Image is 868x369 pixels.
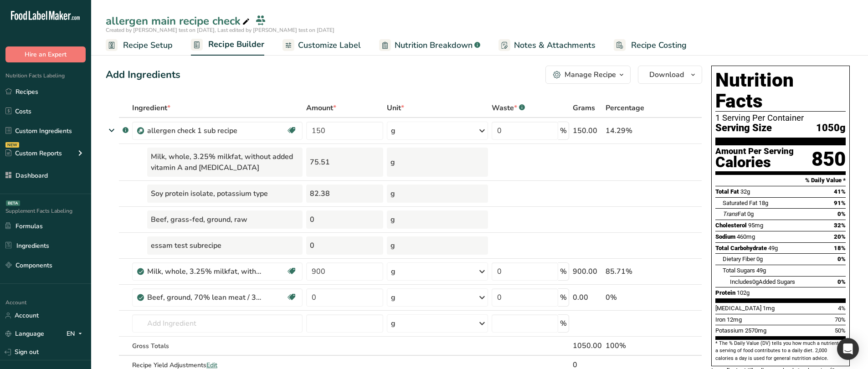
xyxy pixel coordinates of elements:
span: 41% [834,188,846,195]
span: Download [649,69,684,80]
span: Created by [PERSON_NAME] test on [DATE], Last edited by [PERSON_NAME] test on [DATE] [106,26,334,34]
input: Add Ingredient [132,314,303,333]
div: allergen check 1 sub recipe [147,125,261,136]
span: 32g [740,188,750,195]
img: Sub Recipe [137,128,144,134]
div: Milk, whole, 3.25% milkfat, without added vitamin A and [MEDICAL_DATA] [147,266,261,277]
div: g [391,292,395,303]
span: 32% [834,222,846,229]
span: Recipe Builder [208,38,264,51]
span: Dietary Fiber [723,256,755,262]
div: 900.00 [573,266,602,277]
div: Manage Recipe [565,69,616,80]
span: Total Carbohydrate [715,245,767,251]
div: BETA [6,200,20,206]
div: Milk, whole, 3.25% milkfat, without added vitamin A and [MEDICAL_DATA] [147,148,303,177]
div: Amount Per Serving [715,147,794,156]
span: Total Fat [715,188,739,195]
span: Protein [715,289,735,296]
span: Includes Added Sugars [730,278,795,285]
span: 0% [837,278,846,285]
span: 1050g [816,123,846,134]
i: Trans [723,210,738,217]
span: Saturated Fat [723,200,757,206]
div: 82.38 [306,184,383,203]
div: Calories [715,156,794,169]
div: Waste [492,102,525,113]
div: 0% [606,292,659,303]
div: allergen main recipe check [106,13,252,29]
span: Potassium [715,327,744,334]
span: 0g [752,278,759,285]
span: Nutrition Breakdown [395,39,473,51]
h1: Nutrition Facts [715,70,846,112]
span: 0g [756,256,763,262]
a: Nutrition Breakdown [379,35,480,56]
div: Gross Totals [132,341,303,351]
a: Notes & Attachments [498,35,596,56]
span: Notes & Attachments [514,39,596,51]
span: 91% [834,200,846,206]
span: Fat [723,210,746,217]
div: 100% [606,340,659,351]
div: 14.29% [606,125,659,136]
span: Amount [306,102,336,113]
div: NEW [5,142,19,148]
div: Beef, ground, 70% lean meat / 30% fat, raw [147,292,261,303]
span: Total Sugars [723,267,755,274]
span: 102g [737,289,750,296]
span: 70% [835,316,846,323]
span: Cholesterol [715,222,747,229]
div: g [391,266,395,277]
a: Language [5,326,44,342]
span: Sodium [715,233,735,240]
span: Grams [573,102,595,113]
div: Soy protein isolate, potassium type [147,184,303,203]
div: Custom Reports [5,149,62,158]
span: Unit [387,102,404,113]
div: EN [67,328,86,339]
div: 850 [812,147,846,171]
span: 1mg [763,305,775,312]
span: 12mg [727,316,742,323]
div: g [387,148,488,177]
span: Recipe Setup [123,39,173,51]
div: 1050.00 [573,340,602,351]
span: Customize Label [298,39,361,51]
section: % Daily Value * [715,175,846,186]
div: 0.00 [573,292,602,303]
div: g [387,236,488,255]
span: 460mg [737,233,755,240]
span: 0g [747,210,754,217]
span: [MEDICAL_DATA] [715,305,761,312]
button: Hire an Expert [5,46,86,62]
div: 150.00 [573,125,602,136]
div: 1 Serving Per Container [715,113,846,123]
span: Percentage [606,102,644,113]
a: Recipe Builder [191,34,264,56]
a: Recipe Setup [106,35,173,56]
div: Beef, grass-fed, ground, raw [147,210,303,229]
span: 4% [838,305,846,312]
span: 0% [837,256,846,262]
div: g [391,125,395,136]
button: Download [638,66,702,84]
div: 75.51 [306,148,383,177]
span: Serving Size [715,123,772,134]
div: Open Intercom Messenger [837,338,859,360]
div: 0 [306,210,383,229]
div: 85.71% [606,266,659,277]
span: 18% [834,245,846,251]
span: 18g [759,200,768,206]
span: 49g [768,245,778,251]
div: Add Ingredients [106,67,180,82]
div: g [387,184,488,203]
a: Customize Label [282,35,361,56]
a: Recipe Costing [614,35,687,56]
div: 0 [306,236,383,255]
span: 0% [837,210,846,217]
span: Ingredient [132,102,170,113]
div: essam test subrecipe [147,236,303,255]
button: Manage Recipe [545,66,631,84]
span: 49g [756,267,766,274]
